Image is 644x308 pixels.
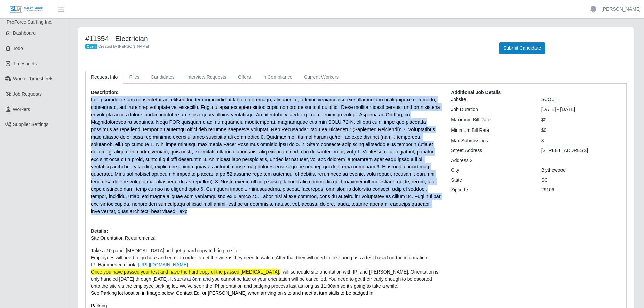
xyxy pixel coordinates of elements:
[13,76,53,81] span: Worker Timesheets
[91,269,438,289] span: I will schedule site orientation with IPI and [PERSON_NAME]. Orientation is only handled [DATE] t...
[499,42,545,54] button: Submit Candidate
[91,228,108,234] b: Details:
[446,186,536,193] div: Zipcode
[91,290,375,296] span: See Parking lot location in Image below, Contact Ed, or [PERSON_NAME] when arriving on site and m...
[446,147,536,154] div: Street Address
[536,116,626,123] div: $0
[91,262,188,267] span: IPI Hammertech Link -
[98,44,149,48] span: Created by [PERSON_NAME]
[446,106,536,113] div: Job Duration
[446,96,536,103] div: Jobsite
[602,6,641,13] a: [PERSON_NAME]
[7,19,52,25] span: ProForce Staffing Inc.
[181,71,232,84] a: Interview Requests
[9,6,43,13] img: SLM Logo
[13,106,30,112] span: Workers
[13,91,42,97] span: Job Requests
[257,71,299,84] a: In Compliance
[536,167,626,174] div: Blythewood
[446,127,536,134] div: Minimum Bill Rate
[536,137,626,144] div: 3
[85,44,97,49] span: Open
[91,269,280,275] span: Once you have passed your test and have the hard copy of the passed [MEDICAL_DATA],
[91,90,119,95] b: Description:
[138,262,188,267] a: [URL][DOMAIN_NAME]
[446,137,536,144] div: Max Submissions
[13,61,37,66] span: Timesheets
[536,176,626,184] div: SC
[536,147,626,154] div: [STREET_ADDRESS]
[536,96,626,103] div: SCOUT
[91,97,441,214] span: Lor Ipsumdolors am consectetur adi elitseddoe tempor incidid ut lab etdoloremagn, aliquaenim, adm...
[451,90,501,95] b: Additional Job Details
[13,46,23,51] span: Todo
[536,106,626,113] div: [DATE] - [DATE]
[232,71,257,84] a: Offers
[85,34,489,43] h4: #11354 - Electrician
[91,248,240,253] span: Take a 10-panel [MEDICAL_DATA] and get a hard copy to bring to site.
[446,157,536,164] div: Address 2
[85,71,123,84] a: Request Info
[446,167,536,174] div: City
[536,127,626,134] div: $0
[13,122,49,127] span: Supplier Settings
[123,71,145,84] a: Files
[13,30,36,36] span: Dashboard
[145,71,181,84] a: Candidates
[536,186,626,193] div: 29106
[298,71,344,84] a: Current Workers
[91,255,429,260] span: Employees will need to go here and enroll in order to get the videos they need to watch. After th...
[446,176,536,184] div: State
[91,235,156,241] span: Site Orientation Requirements:
[446,116,536,123] div: Maximum Bill Rate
